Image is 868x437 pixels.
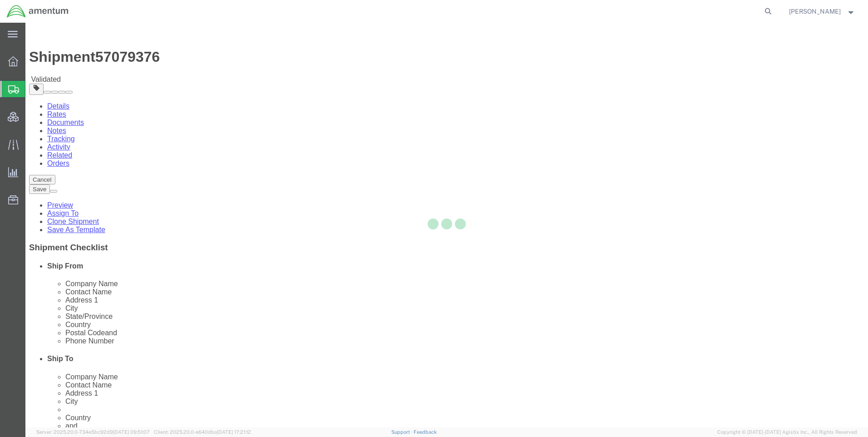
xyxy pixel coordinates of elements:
[217,429,251,435] span: [DATE] 17:21:12
[391,429,414,435] a: Support
[6,5,69,18] img: logo
[789,6,841,16] span: Ray Cheatteam
[36,429,150,435] span: Server: 2025.20.0-734e5bc92d9
[113,429,150,435] span: [DATE] 09:51:07
[789,6,856,17] button: [PERSON_NAME]
[154,429,251,435] span: Client: 2025.20.0-e640dba
[414,429,437,435] a: Feedback
[717,428,857,436] span: Copyright © [DATE]-[DATE] Agistix Inc., All Rights Reserved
